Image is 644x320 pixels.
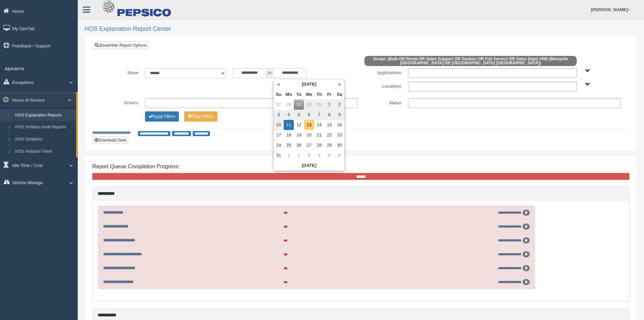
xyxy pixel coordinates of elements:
td: 7 [314,110,324,120]
a: HOS Violation Audit Reports [12,121,76,133]
a: Show/Hide Report Options [93,42,149,49]
td: 17 [273,130,284,140]
a: HOS Explanation Reports [12,109,76,122]
td: 10 [273,120,284,130]
button: Change Filter Options [184,111,218,122]
th: » [334,79,344,89]
td: 2 [334,100,344,110]
td: 16 [334,120,344,130]
td: 14 [314,120,324,130]
td: 28 [284,100,294,110]
td: 26 [294,140,304,150]
td: 23 [334,130,344,140]
th: Tu [294,89,304,100]
td: 21 [314,130,324,140]
td: 11 [284,120,294,130]
label: Applications [361,68,405,76]
td: 4 [284,110,294,120]
td: 3 [273,110,284,120]
td: 22 [324,130,334,140]
td: 20 [304,130,314,140]
td: 18 [284,130,294,140]
label: Locations [361,82,405,90]
th: Su [273,89,284,100]
th: [DATE] [284,79,334,89]
span: to [266,68,273,78]
td: 1 [324,100,334,110]
span: Scope: (Bulk OR Route OR Sales Support OR Geobox OR Full Service OR Sales Dept) AND (Mesquite [GE... [364,56,577,66]
th: We [304,89,314,100]
td: 2 [294,150,304,161]
td: 31 [273,150,284,161]
a: HOS Violations [12,133,76,146]
td: 3 [304,150,314,161]
td: 5 [294,110,304,120]
td: 30 [334,140,344,150]
button: Download Data [92,136,128,144]
th: Mo [284,89,294,100]
label: Show [98,68,142,76]
th: [DATE] [273,161,344,171]
td: 4 [314,150,324,161]
a: HOS Violation Trend [12,146,76,158]
td: 25 [284,140,294,150]
td: 27 [304,140,314,150]
th: Fr [324,89,334,100]
label: Status [361,98,405,106]
td: 6 [304,110,314,120]
td: 29 [294,100,304,110]
td: 19 [294,130,304,140]
td: 30 [304,100,314,110]
th: Sa [334,89,344,100]
td: 5 [324,150,334,161]
td: 15 [324,120,334,130]
h2: HOS Explanation Report Center [85,26,637,33]
td: 9 [334,110,344,120]
td: 24 [273,140,284,150]
th: « [273,79,284,89]
td: 31 [314,100,324,110]
td: 27 [273,100,284,110]
td: 6 [334,150,344,161]
td: 1 [284,150,294,161]
td: 28 [314,140,324,150]
td: 29 [324,140,334,150]
h4: Report Queue Completion Progress: [92,164,629,170]
td: 12 [294,120,304,130]
td: 8 [324,110,334,120]
td: 13 [304,120,314,130]
label: Drivers [98,98,142,106]
button: Change Filter Options [145,111,179,122]
th: Th [314,89,324,100]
